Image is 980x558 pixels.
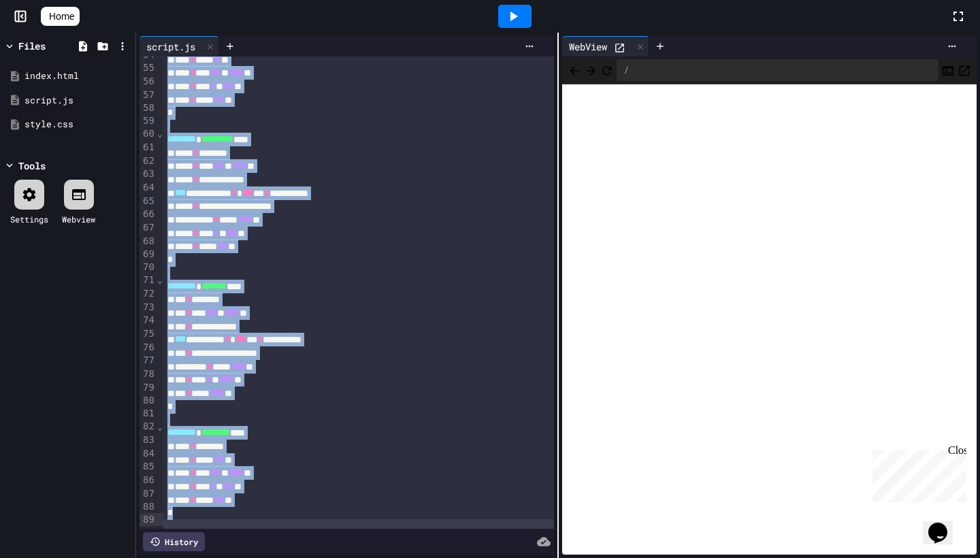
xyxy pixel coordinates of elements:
div: 75 [140,327,157,341]
span: Fold line [157,274,163,285]
iframe: Web Preview [562,84,977,555]
span: Forward [584,61,598,78]
a: Home [41,7,80,26]
div: Tools [18,159,46,173]
div: 76 [140,341,157,355]
div: 63 [140,167,157,181]
span: Fold line [157,128,163,139]
div: 68 [140,235,157,248]
div: 81 [140,407,157,420]
div: 78 [140,367,157,381]
div: 72 [140,287,157,301]
iframe: chat widget [923,504,966,544]
div: 89 [140,513,157,526]
div: index.html [24,69,131,83]
div: Webview [62,213,95,225]
div: 62 [140,154,157,168]
div: 59 [140,114,157,127]
div: 69 [140,248,157,261]
button: Console [941,62,955,78]
div: 83 [140,433,157,447]
span: Back [568,61,581,78]
div: 66 [140,208,157,221]
div: script.js [24,94,131,108]
div: History [143,532,205,551]
iframe: chat widget [867,444,966,502]
div: 74 [140,314,157,327]
button: Open in new tab [958,62,971,78]
div: 70 [140,261,157,274]
div: 56 [140,75,157,88]
div: 67 [140,221,157,235]
button: Refresh [600,62,614,78]
div: WebView [562,36,649,56]
span: Fold line [157,421,163,432]
div: 80 [140,394,157,407]
div: WebView [562,39,614,54]
div: script.js [140,36,219,56]
div: Files [18,39,46,53]
div: Settings [10,213,48,225]
div: 88 [140,500,157,513]
div: 73 [140,301,157,314]
div: 79 [140,381,157,395]
div: 60 [140,127,157,141]
div: 71 [140,274,157,287]
div: script.js [140,39,202,54]
div: 77 [140,354,157,367]
div: 87 [140,487,157,501]
div: 64 [140,181,157,195]
div: 86 [140,474,157,487]
div: 61 [140,141,157,154]
div: style.css [24,118,131,131]
div: 85 [140,460,157,474]
div: / [617,59,938,81]
div: 55 [140,61,157,75]
div: 82 [140,420,157,433]
div: 57 [140,88,157,102]
div: 65 [140,195,157,208]
div: Chat with us now!Close [5,5,94,86]
div: 58 [140,101,157,114]
div: 84 [140,447,157,461]
span: Home [49,10,74,23]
